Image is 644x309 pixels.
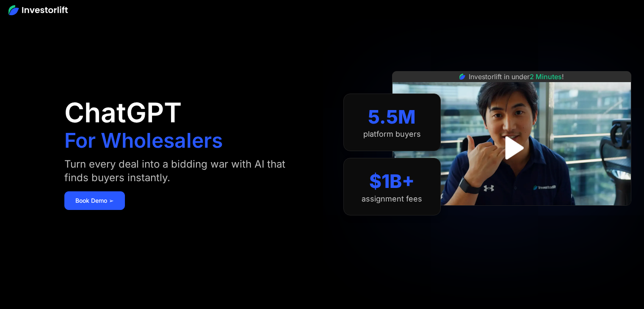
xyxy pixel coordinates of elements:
[448,210,575,220] iframe: Customer reviews powered by Trustpilot
[64,99,182,126] h1: ChatGPT
[493,129,531,167] a: open lightbox
[64,191,125,210] a: Book Demo ➢
[530,72,562,81] span: 2 Minutes
[362,194,422,204] div: assignment fees
[64,130,223,151] h1: For Wholesalers
[368,106,416,128] div: 5.5M
[363,130,421,139] div: platform buyers
[369,170,415,193] div: $1B+
[64,157,297,185] div: Turn every deal into a bidding war with AI that finds buyers instantly.
[469,72,564,82] div: Investorlift in under !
